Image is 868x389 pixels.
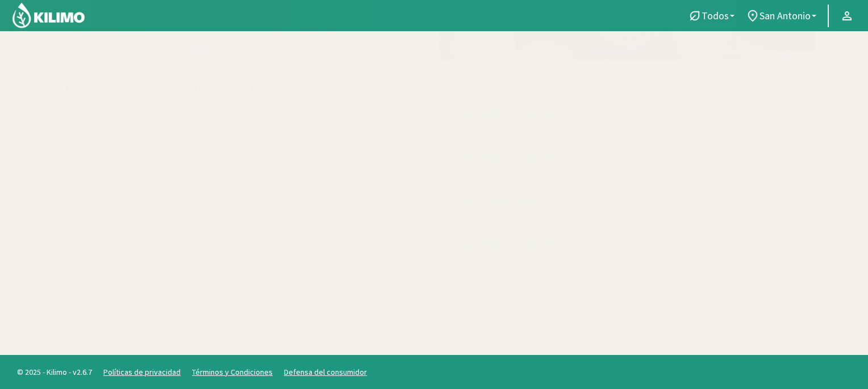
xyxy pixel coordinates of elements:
img: Kilimo [11,2,86,29]
text: 220 [89,128,99,135]
div: 6 Noreste | Trigo Candeal [451,238,782,249]
div: 4 Sudeste | Trigo Candeal [451,152,782,163]
text: Milímetros [73,191,81,222]
text: 40 [92,262,99,269]
div: 2 Noreste | Trigo Candeal [451,109,782,120]
button: Compartir [741,78,803,98]
text: 120 [89,202,99,209]
text: 20 [92,277,99,284]
text: 60 [92,247,99,254]
text: 4 Sudeste [208,299,239,307]
div: Regar 30 mm en los próximos 3 días [451,252,782,262]
text: 160 [89,173,99,180]
span: Dentro de zona segura [201,46,276,54]
text: Precipitación efectiva [262,318,338,327]
span: Todos [702,10,729,22]
text: 0 [95,291,99,298]
div: Regar 40 mm en los próximos 3 días [451,123,782,133]
a: Defensa del consumidor [284,367,367,377]
div: | © [771,52,815,61]
p: Recomendaciones [452,81,529,95]
a: Leaflet [774,53,793,60]
text: 140 [89,188,99,195]
text: 2 Noreste [131,299,161,307]
text: 80 [92,232,99,239]
span: Fuera de zona segura [122,46,195,54]
text: 240 [89,113,99,120]
div: [DATE] [782,238,803,248]
div: [DATE] [782,152,803,162]
p: Compartir [752,81,792,94]
a: Términos y Condiciones [192,367,273,377]
text: 5 Oeste [289,299,313,307]
a: Políticas de privacidad [103,367,181,377]
div: Regar 30 mm en los próximos 3 días [451,166,782,176]
a: Esri [801,53,812,60]
text: Precipitación [198,318,244,327]
text: 200 [89,143,99,150]
span: Límite de zona segura [282,46,360,54]
div: [DATE] [782,109,803,119]
span: San Antonio [759,10,811,22]
text: 6 Noreste [363,299,394,307]
text: Riego [159,318,180,327]
div: [DATE] [782,195,803,205]
p: Precipitaciones y riegos acumulados por sector [66,81,263,95]
div: 5 Oeste | Trigo Candeal [451,195,782,206]
text: 180 [89,158,99,165]
div: Regar 40 mm en los próximos 3 días [451,209,782,219]
span: © 2025 - Kilimo - v2.6.7 [11,366,98,378]
text: 100 [89,217,99,224]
